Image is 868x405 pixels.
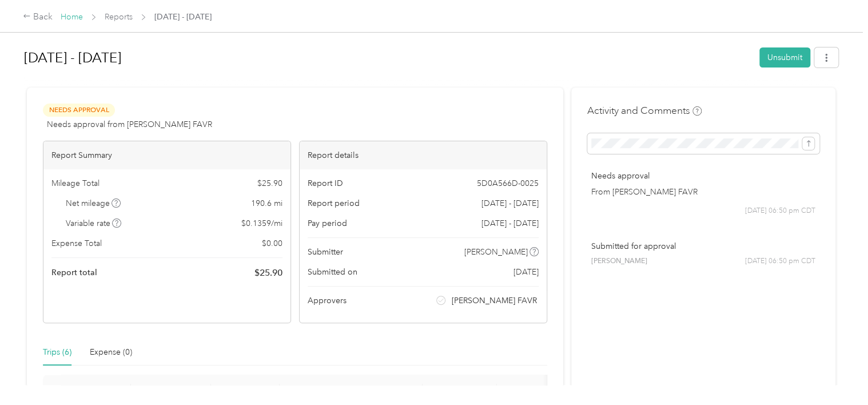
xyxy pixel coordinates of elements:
span: $ 0.00 [262,237,282,249]
span: [DATE] - [DATE] [481,197,539,209]
h4: Activity and Comments [587,104,702,118]
div: Back [23,10,53,24]
span: [DATE] [513,266,539,278]
span: Submitter [308,246,343,258]
span: Report total [51,267,97,279]
span: Approvers [308,295,347,307]
span: $ 25.90 [257,177,282,189]
span: Needs approval from [PERSON_NAME] FAVR [47,118,212,130]
a: Home [61,12,83,22]
span: $ 0.1359 / mi [241,217,282,229]
div: Expense (0) [90,346,132,359]
span: [PERSON_NAME] [591,256,647,267]
a: Reports [105,12,133,22]
h1: Aug 16 - 31, 2025 [24,44,751,72]
iframe: Everlance-gr Chat Button Frame [804,341,868,405]
span: Needs Approval [43,104,115,117]
span: Pay period [308,217,347,229]
span: [PERSON_NAME] [464,246,528,258]
div: Report Summary [43,141,290,169]
span: 190.6 mi [251,197,282,209]
span: Mileage Total [51,177,99,189]
span: Report ID [308,177,343,189]
span: [DATE] - [DATE] [154,11,212,23]
span: Net mileage [66,197,121,209]
span: 5D0A566D-0025 [477,177,539,189]
div: Trips (6) [43,346,71,359]
span: Report period [308,197,360,209]
span: [DATE] 06:50 pm CDT [745,256,815,267]
button: Unsubmit [759,47,810,67]
p: From [PERSON_NAME] FAVR [591,186,815,198]
span: Submitted on [308,266,357,278]
span: $ 25.90 [254,266,282,280]
p: Submitted for approval [591,240,815,252]
span: Variable rate [66,217,122,229]
span: [DATE] - [DATE] [481,217,539,229]
span: Expense Total [51,237,102,249]
p: Needs approval [591,170,815,182]
span: [DATE] 06:50 pm CDT [745,206,815,216]
div: Report details [300,141,547,169]
span: [PERSON_NAME] FAVR [452,295,537,307]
